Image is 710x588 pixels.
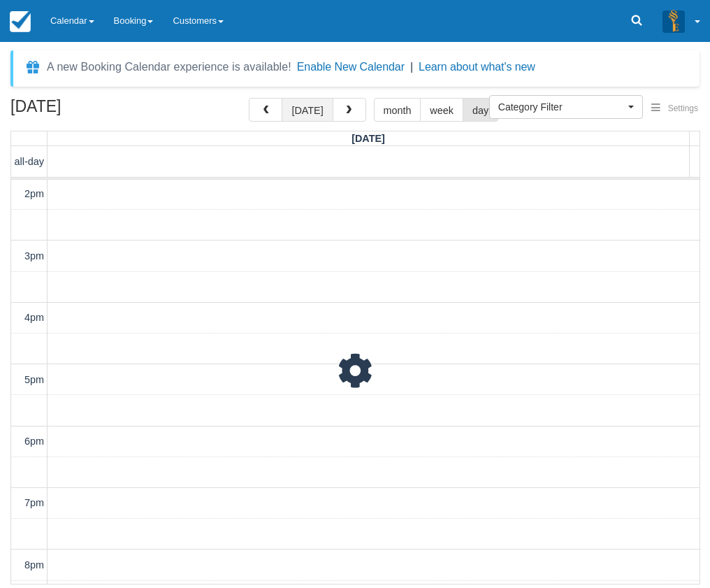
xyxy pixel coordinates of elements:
[297,60,405,74] button: Enable New Calendar
[15,156,44,167] span: all-day
[668,103,698,113] span: Settings
[24,436,44,447] span: 6pm
[374,98,421,122] button: month
[410,61,413,73] span: |
[662,10,685,32] img: A3
[489,95,643,119] button: Category Filter
[10,11,31,32] img: checkfront-main-nav-mini-logo.png
[24,250,44,261] span: 3pm
[282,98,333,122] button: [DATE]
[24,497,44,508] span: 7pm
[24,559,44,571] span: 8pm
[352,133,385,144] span: [DATE]
[643,99,707,119] button: Settings
[463,98,498,122] button: day
[47,59,291,76] div: A new Booking Calendar experience is available!
[10,98,187,124] h2: [DATE]
[24,312,44,323] span: 4pm
[24,374,44,385] span: 5pm
[24,188,44,199] span: 2pm
[419,61,535,73] a: Learn about what's new
[498,100,625,114] span: Category Filter
[420,98,463,122] button: week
